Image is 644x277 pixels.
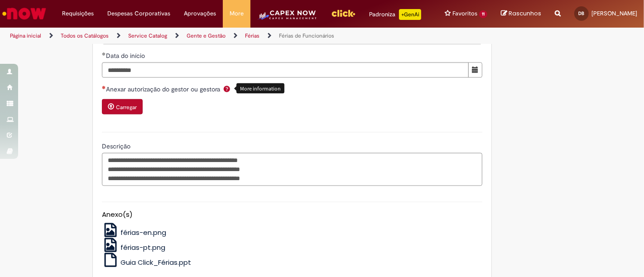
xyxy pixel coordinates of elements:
[479,10,487,18] span: 11
[116,104,137,111] small: Carregar
[187,32,226,39] a: Gente e Gestão
[120,243,165,253] span: férias-pt.png
[468,62,482,78] button: Mostrar calendário para Data do início
[230,9,244,18] span: More
[10,32,41,39] a: Página inicial
[102,243,166,253] a: férias-pt.png
[102,62,469,78] input: Data do início 10 August 2026 Monday
[102,52,106,56] span: Obrigatório Preenchido
[62,9,94,18] span: Requisições
[509,9,541,18] span: Rascunhos
[245,32,260,39] a: Férias
[452,9,477,18] span: Favoritos
[106,85,222,93] span: Anexar autorização do gestor ou gestora
[102,99,143,115] button: Carregar anexo de Anexar autorização do gestor ou gestora Required
[102,86,106,89] span: Necessários
[221,85,232,92] span: Ajuda para Anexar autorização do gestor ou gestora
[501,10,541,18] a: Rascunhos
[102,258,192,267] a: Guia Click_Férias.ppt
[102,142,132,150] span: Descrição
[61,32,109,39] a: Todos os Catálogos
[120,258,191,267] span: Guia Click_Férias.ppt
[591,10,637,17] span: [PERSON_NAME]
[102,211,482,219] h5: Anexo(s)
[257,9,317,27] img: CapexLogo5.png
[102,153,482,186] textarea: Descrição
[7,28,423,44] ul: Trilhas de página
[369,9,421,20] div: Padroniza
[120,228,166,238] span: férias-en.png
[331,6,356,20] img: click_logo_yellow_360x200.png
[128,32,167,39] a: Service Catalog
[107,9,170,18] span: Despesas Corporativas
[236,83,284,94] div: More information
[1,5,48,23] img: ServiceNow
[106,52,147,60] span: Data do início
[579,10,585,16] span: DB
[399,9,421,20] p: +GenAi
[102,228,167,238] a: férias-en.png
[184,9,216,18] span: Aprovações
[279,32,334,39] a: Férias de Funcionários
